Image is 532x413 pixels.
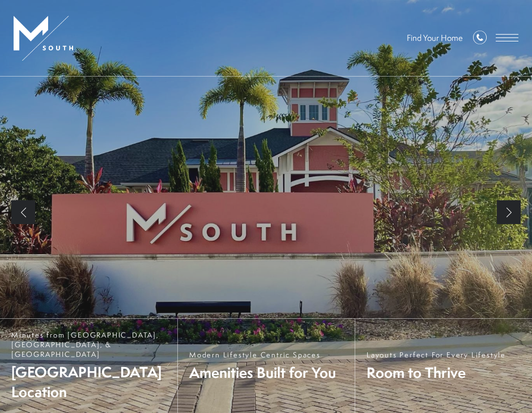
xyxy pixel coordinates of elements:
span: Layouts Perfect For Every Lifestyle [367,350,506,360]
a: Find Your Home [407,32,463,44]
span: Minutes from [GEOGRAPHIC_DATA], [GEOGRAPHIC_DATA], & [GEOGRAPHIC_DATA] [11,330,166,359]
span: [GEOGRAPHIC_DATA] Location [11,362,166,402]
span: Room to Thrive [367,363,506,382]
a: Call Us at 813-570-8014 [473,31,487,46]
span: Amenities Built for You [189,363,336,382]
img: MSouth [14,16,73,61]
a: Layouts Perfect For Every Lifestyle [355,319,532,413]
span: Modern Lifestyle Centric Spaces [189,350,336,360]
a: Modern Lifestyle Centric Spaces [177,319,355,413]
button: Open Menu [496,34,518,41]
a: Previous [11,200,35,224]
a: Next [497,200,521,224]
